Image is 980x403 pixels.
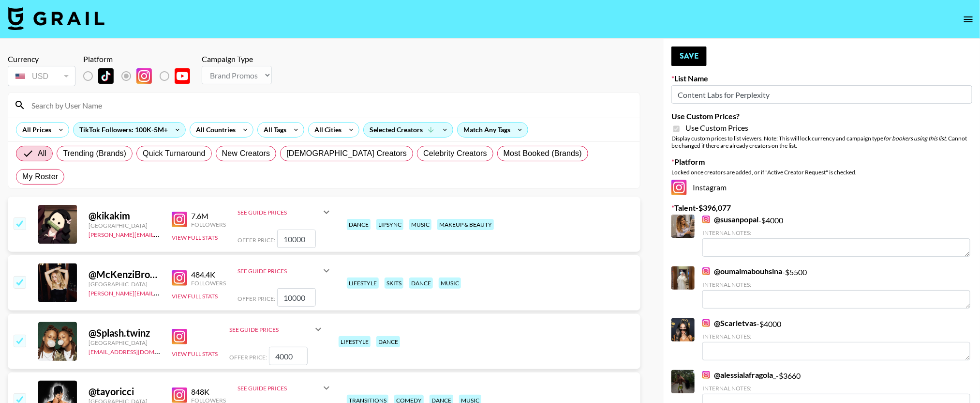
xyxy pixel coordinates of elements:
[89,268,160,280] div: @ McKenziBrooke
[89,386,160,398] div: @ tayoricci
[229,354,267,361] span: Offer Price:
[98,68,114,84] img: TikTok
[191,270,226,279] div: 484.4K
[409,278,433,289] div: dance
[89,280,160,288] div: [GEOGRAPHIC_DATA]
[671,169,972,176] div: Locked once creators are added, or if "Active Creator Request" is checked.
[172,270,187,286] img: Instagram
[83,66,198,86] div: List locked to Instagram.
[229,318,324,341] div: See Guide Prices
[172,293,218,300] button: View Full Stats
[258,123,288,137] div: All Tags
[89,327,160,339] div: @ Splash.twinz
[376,336,400,347] div: dance
[671,46,707,66] button: Save
[309,123,343,137] div: All Cities
[702,216,710,223] img: Instagram
[376,219,403,230] div: lipsync
[702,318,757,328] a: @Scarletvas
[277,288,316,307] input: 10,000
[238,236,275,244] span: Offer Price:
[702,370,776,380] a: @alessialafragola_
[702,229,970,236] div: Internal Notes:
[16,123,53,137] div: All Prices
[269,347,308,365] input: 3,000
[277,230,316,248] input: 10,000
[83,54,198,64] div: Platform
[74,123,185,137] div: TikTok Followers: 100K-5M+
[671,157,972,167] label: Platform
[671,203,972,213] label: Talent - $ 396,077
[437,219,494,230] div: makeup & beauty
[702,319,710,327] img: Instagram
[702,266,782,276] a: @oumaimabouhsina
[347,219,371,230] div: dance
[63,148,126,159] span: Trending (Brands)
[702,215,970,257] div: - $ 4000
[385,278,403,289] div: skits
[364,123,453,137] div: Selected Creators
[702,371,710,379] img: Instagram
[22,171,58,183] span: My Roster
[38,148,46,159] span: All
[89,288,232,297] a: [PERSON_NAME][EMAIL_ADDRESS][DOMAIN_NAME]
[339,336,371,347] div: lifestyle
[883,135,946,142] em: for bookers using this list
[172,212,187,227] img: Instagram
[702,333,970,340] div: Internal Notes:
[238,201,332,224] div: See Guide Prices
[409,219,431,230] div: music
[702,318,970,360] div: - $ 4000
[238,267,321,275] div: See Guide Prices
[89,346,186,356] a: [EMAIL_ADDRESS][DOMAIN_NAME]
[143,148,206,159] span: Quick Turnaround
[190,123,238,137] div: All Countries
[172,329,187,344] img: Instagram
[504,148,582,159] span: Most Booked (Brands)
[238,259,332,282] div: See Guide Prices
[671,74,972,83] label: List Name
[175,68,190,84] img: YouTube
[89,339,160,346] div: [GEOGRAPHIC_DATA]
[238,376,332,400] div: See Guide Prices
[238,385,321,392] div: See Guide Prices
[136,68,152,84] img: Instagram
[202,54,272,64] div: Campaign Type
[8,64,75,88] div: Currency is locked to USD
[89,229,232,238] a: [PERSON_NAME][EMAIL_ADDRESS][DOMAIN_NAME]
[89,210,160,222] div: @ kikakim
[702,385,970,392] div: Internal Notes:
[671,111,972,121] label: Use Custom Prices?
[8,54,75,64] div: Currency
[286,148,407,159] span: [DEMOGRAPHIC_DATA] Creators
[191,211,226,221] div: 7.6M
[10,68,74,85] div: USD
[191,279,226,287] div: Followers
[8,7,104,30] img: Grail Talent
[26,97,634,113] input: Search by User Name
[702,266,970,309] div: - $ 5500
[172,234,218,241] button: View Full Stats
[238,209,321,216] div: See Guide Prices
[671,135,972,149] div: Display custom prices to list viewers. Note: This will lock currency and campaign type . Cannot b...
[671,180,972,195] div: Instagram
[458,123,528,137] div: Match Any Tags
[671,180,687,195] img: Instagram
[347,278,379,289] div: lifestyle
[191,387,226,397] div: 848K
[702,215,758,224] a: @susanpopal
[172,387,187,403] img: Instagram
[702,281,970,288] div: Internal Notes:
[439,278,461,289] div: music
[702,267,710,275] img: Instagram
[172,350,218,357] button: View Full Stats
[89,222,160,229] div: [GEOGRAPHIC_DATA]
[238,295,275,302] span: Offer Price:
[423,148,487,159] span: Celebrity Creators
[685,123,748,133] span: Use Custom Prices
[222,148,270,159] span: New Creators
[229,326,312,333] div: See Guide Prices
[959,10,978,29] button: open drawer
[191,221,226,228] div: Followers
